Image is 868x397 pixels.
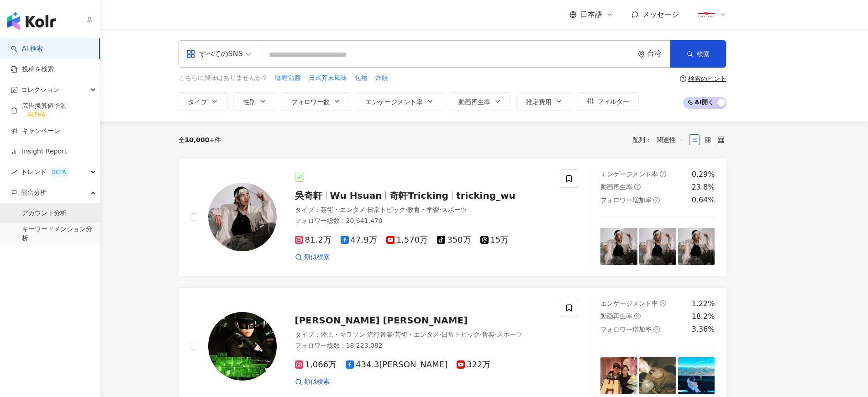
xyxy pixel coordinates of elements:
[395,331,439,338] span: 芸術・エンタメ
[437,235,471,245] span: 350万
[243,98,256,106] span: 性別
[375,73,389,83] button: 炸餃
[580,10,602,20] span: 日本語
[275,73,301,83] button: 咖哩沾醬
[389,190,448,201] span: 奇軒Tricking
[179,136,221,143] div: 全 件
[22,225,93,243] a: キーワードメンション分析
[439,331,441,338] span: ·
[11,101,93,120] a: 広告換算値予測ALPHA
[233,92,276,111] button: 性別
[634,313,641,319] span: question-circle
[22,209,67,218] a: アカウント分析
[295,217,549,226] div: フォロワー総数 ： 20,641,470
[678,357,715,394] img: post-image
[356,92,443,111] button: エンゲージメント率
[600,170,658,178] span: エンゲージメント率
[346,360,447,370] span: 434.3[PERSON_NAME]
[295,190,322,201] span: 吳奇軒
[600,183,632,191] span: 動画再生率
[321,206,365,213] span: 芸術・エンタメ
[600,357,637,394] img: post-image
[355,74,368,83] span: 包捲
[208,183,277,251] img: KOL Avatar
[11,65,54,74] a: 投稿を検索
[330,190,382,201] span: Wu Hsuan
[597,98,629,105] span: フィルター
[304,377,330,386] span: 類似検索
[653,197,660,203] span: question-circle
[295,377,330,386] a: 類似検索
[692,312,715,322] div: 18.2%
[21,182,47,203] span: 競合分析
[365,331,367,338] span: ·
[639,228,676,265] img: post-image
[600,228,637,265] img: post-image
[282,92,350,111] button: フォロワー数
[692,195,715,205] div: 0.64%
[48,168,69,177] div: BETA
[480,235,509,245] span: 15万
[639,357,676,394] img: post-image
[295,253,330,262] a: 類似検索
[11,169,17,175] span: rise
[692,299,715,309] div: 1.22%
[186,49,195,58] span: appstore
[458,98,490,106] span: 動画再生率
[660,171,666,177] span: question-circle
[600,196,652,204] span: フォロワー増加率
[692,169,715,180] div: 0.29%
[456,190,516,201] span: tricking_wu
[526,98,552,106] span: 推定費用
[321,331,365,338] span: 陸上・マラソン
[188,98,207,106] span: タイプ
[291,98,330,106] span: フォロワー数
[7,12,56,30] img: logo
[642,10,679,19] span: メッセージ
[632,132,689,147] div: 配列：
[309,74,347,83] span: 日式芥末風味
[295,360,337,370] span: 1,066万
[457,360,490,370] span: 322万
[295,235,331,245] span: 81.2万
[386,235,428,245] span: 1,570万
[657,132,684,147] span: 関連性
[11,147,67,156] a: Insight Report
[367,331,393,338] span: 流行音楽
[308,73,347,83] button: 日式芥末風味
[208,312,277,381] img: KOL Avatar
[516,92,572,111] button: 推定費用
[660,300,666,307] span: question-circle
[653,326,660,333] span: question-circle
[186,47,243,61] div: すべてのSNS
[442,331,480,338] span: 日常トピック
[354,73,368,83] button: 包捲
[295,206,549,215] div: タイプ ：
[698,6,715,23] img: 359824279_785383976458838_6227106914348312772_n.png
[407,206,439,213] span: 教育・学習
[497,331,522,338] span: スポーツ
[393,331,395,338] span: ·
[670,40,726,68] button: 検索
[680,75,686,82] span: question-circle
[405,206,407,213] span: ·
[11,127,60,136] a: キャンペーン
[341,235,377,245] span: 47.9万
[21,79,59,100] span: コレクション
[688,75,726,82] div: 検索のヒント
[439,206,441,213] span: ·
[578,92,639,111] button: フィルター
[678,228,715,265] img: post-image
[365,98,423,106] span: エンゲージメント率
[634,184,641,190] span: question-circle
[480,331,482,338] span: ·
[179,92,228,111] button: タイプ
[185,136,215,143] span: 10,000+
[11,44,43,53] a: searchAI 検索
[600,326,652,333] span: フォロワー増加率
[449,92,511,111] button: 動画再生率
[600,300,658,307] span: エンゲージメント率
[275,74,301,83] span: 咖哩沾醬
[494,331,496,338] span: ·
[365,206,367,213] span: ·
